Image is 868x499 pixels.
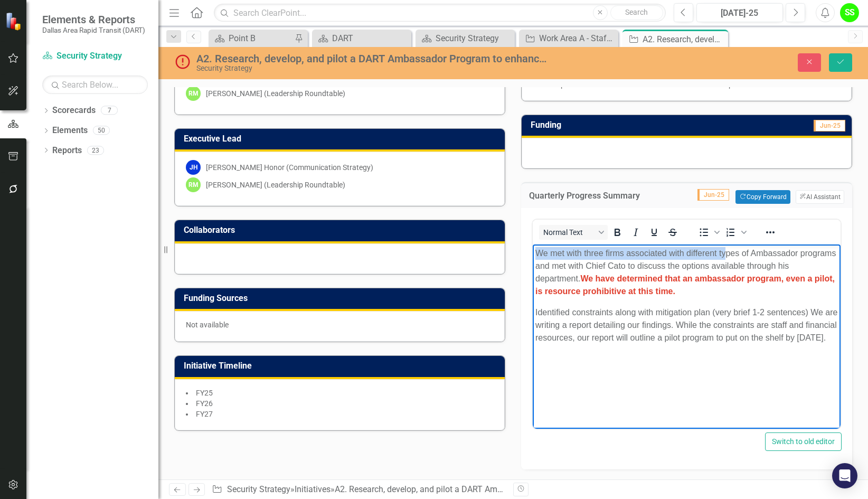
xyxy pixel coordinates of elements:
input: Search ClearPoint... [214,4,666,22]
h3: Initiative Timeline [184,361,499,371]
div: » » [212,484,505,496]
div: DART [332,32,409,45]
div: 50 [93,126,110,135]
div: Security Strategy [196,64,551,72]
div: A2. Research, develop, and pilot a DART Ambassador Program to enhance visibility on the system. [196,53,551,64]
a: Security Strategy [42,50,148,62]
div: [PERSON_NAME] (Leadership Roundtable) [206,180,345,190]
div: Security Strategy [436,32,512,45]
span: Jun-25 [697,189,729,201]
button: Switch to old editor [765,432,842,451]
span: FY27 [196,410,213,418]
iframe: Rich Text Area [533,244,841,429]
span: Elements & Reports [42,13,145,26]
h3: Funding Sources [184,294,499,303]
div: RM [186,86,201,101]
button: Search [610,5,663,20]
button: Italic [627,225,645,240]
div: Open Intercom Messenger [832,463,857,488]
div: A2. Research, develop, and pilot a DART Ambassador Program to enhance visibility on the system. [335,484,699,494]
div: Work Area A - Staff Resources & Partnerships [539,32,616,45]
button: Bold [608,225,626,240]
a: DART [315,32,409,45]
small: Dallas Area Rapid Transit (DART) [42,26,145,34]
div: Bullet list [695,225,721,240]
a: Elements [52,125,88,137]
div: 23 [87,146,104,155]
div: RM [186,177,201,192]
button: Block Normal Text [539,225,608,240]
button: SS [840,3,859,22]
div: 7 [101,106,118,115]
p: Not available [186,319,494,330]
input: Search Below... [42,76,148,94]
a: Security Strategy [418,32,512,45]
button: Copy Forward [735,190,790,204]
button: [DATE]-25 [696,3,783,22]
button: Underline [645,225,663,240]
span: Search [625,8,648,16]
div: [DATE]-25 [700,7,779,20]
a: Reports [52,145,82,157]
button: Strikethrough [664,225,682,240]
div: Point B [229,32,292,45]
img: ClearPoint Strategy [5,12,24,31]
div: [PERSON_NAME] (Leadership Roundtable) [206,88,345,99]
a: Scorecards [52,105,96,117]
img: At Risk [174,53,191,70]
div: A2. Research, develop, and pilot a DART Ambassador Program to enhance visibility on the system. [643,33,725,46]
span: Jun-25 [814,120,845,131]
h3: Collaborators [184,225,499,235]
a: Security Strategy [227,484,290,494]
button: Reveal or hide additional toolbar items [761,225,779,240]
a: Initiatives [295,484,331,494]
h3: Quarterly Progress Summary [529,191,665,201]
h3: Funding [531,120,683,130]
div: [PERSON_NAME] Honor (Communication Strategy) [206,162,373,173]
div: Numbered list [722,225,748,240]
button: AI Assistant [796,190,844,204]
div: JH [186,160,201,175]
a: Work Area A - Staff Resources & Partnerships [522,32,616,45]
h3: Executive Lead [184,134,499,144]
span: Normal Text [543,228,595,237]
span: FY26 [196,399,213,408]
span: FY25 [196,389,213,397]
a: Point B [211,32,292,45]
